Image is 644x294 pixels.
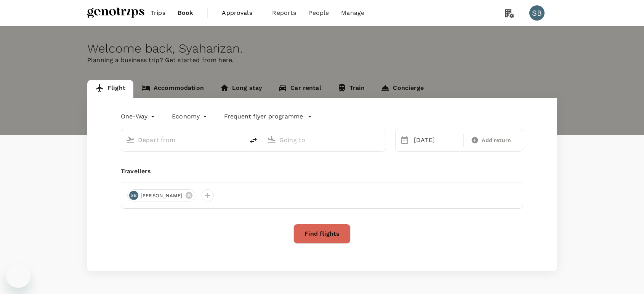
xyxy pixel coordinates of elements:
[373,80,431,98] a: Concierge
[136,192,187,200] span: [PERSON_NAME]
[411,133,462,148] div: [DATE]
[293,224,351,244] button: Find flights
[529,5,545,21] div: SB
[272,8,296,18] span: Reports
[133,80,212,98] a: Accommodation
[121,167,523,176] div: Travellers
[244,131,263,150] button: delete
[138,134,228,146] input: Depart from
[172,110,209,123] div: Economy
[87,42,557,56] div: Welcome back , Syaharizan .
[129,191,138,200] div: SB
[6,264,30,288] iframe: Button to launch messaging window
[151,8,165,18] span: Trips
[121,110,157,123] div: One-Way
[224,112,303,121] p: Frequent flyer programme
[127,189,195,201] div: SB[PERSON_NAME]
[270,80,329,98] a: Car rental
[87,5,144,21] img: Genotrips - ALL
[239,139,240,141] button: Open
[222,8,260,18] span: Approvals
[178,8,194,18] span: Book
[341,8,364,18] span: Manage
[87,80,133,98] a: Flight
[329,80,373,98] a: Train
[87,56,557,65] p: Planning a business trip? Get started from here.
[212,80,270,98] a: Long stay
[279,134,370,146] input: Going to
[224,112,312,121] button: Frequent flyer programme
[482,136,511,144] span: Add return
[308,8,329,18] span: People
[380,139,382,141] button: Open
